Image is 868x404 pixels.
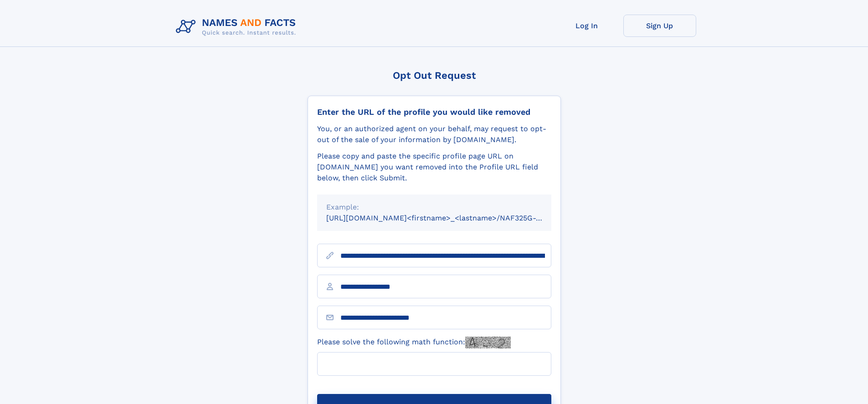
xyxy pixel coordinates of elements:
a: Sign Up [623,15,696,37]
img: Logo Names and Facts [172,15,303,39]
div: Example: [326,202,542,213]
div: You, or an authorized agent on your behalf, may request to opt-out of the sale of your informatio... [317,123,551,145]
label: Please solve the following math function: [317,337,511,348]
a: Log In [550,15,623,37]
div: Enter the URL of the profile you would like removed [317,107,551,117]
div: Please copy and paste the specific profile page URL on [DOMAIN_NAME] you want removed into the Pr... [317,151,551,184]
div: Opt Out Request [308,70,561,81]
small: [URL][DOMAIN_NAME]<firstname>_<lastname>/NAF325G-xxxxxxxx [326,214,569,222]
